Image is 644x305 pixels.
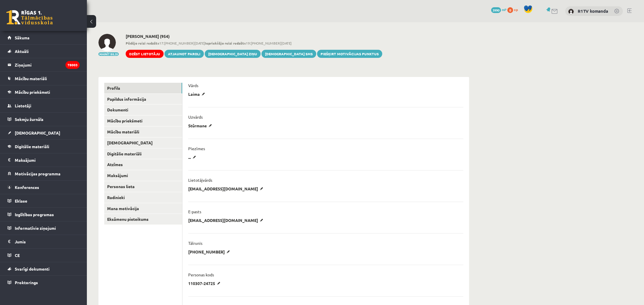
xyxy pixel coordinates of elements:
[15,153,80,167] legend: Maksājumi
[6,10,53,25] a: Rīgas 1. Tālmācības vidusskola
[8,58,80,71] a: Ziņojumi78003
[188,146,205,151] p: Piezīmes
[15,266,50,271] span: Svarīgi dokumenti
[8,235,80,248] a: Jumis
[188,240,202,246] p: Tālrunis
[188,218,265,223] p: [EMAIL_ADDRESS][DOMAIN_NAME]
[104,83,182,93] a: Profils
[164,50,204,58] a: Atjaunot paroli
[205,41,246,45] b: Iepriekšējo reizi redzēts
[15,198,27,203] span: Eklase
[98,34,116,51] img: Laima Stūrmane
[491,7,501,13] span: 3990
[104,104,182,115] a: Dokumenti
[8,262,80,275] a: Svarīgi dokumenti
[188,83,198,88] p: Vārds
[8,72,80,85] a: Mācību materiāli
[8,153,80,167] a: Maksājumi
[188,272,214,277] p: Personas kods
[15,253,20,258] span: CE
[8,140,80,153] a: Digitālie materiāli
[188,177,212,183] p: Lietotājvārds
[578,8,608,14] a: R1TV komanda
[502,7,506,12] span: mP
[15,171,61,176] span: Motivācijas programma
[8,85,80,99] a: Mācību priekšmeti
[188,91,207,97] p: Laima
[15,185,39,190] span: Konferences
[568,9,574,14] img: R1TV komanda
[104,148,182,159] a: Digitālie materiāli
[15,35,30,40] span: Sākums
[126,34,382,39] h2: [PERSON_NAME] (954)
[98,52,119,56] button: Mainīt bildi
[126,41,382,46] span: 17:[PHONE_NUMBER][DATE] 19:[PHONE_NUMBER][DATE]
[8,221,80,235] a: Informatīvie ziņojumi
[126,50,164,58] a: Dzēst lietotāju
[261,50,316,58] a: [DEMOGRAPHIC_DATA] SMS
[104,192,182,203] a: Radinieki
[15,49,29,54] span: Aktuāli
[205,50,261,58] a: [DEMOGRAPHIC_DATA] ziņu
[15,212,54,217] span: Izglītības programas
[104,137,182,148] a: [DEMOGRAPHIC_DATA]
[317,50,382,58] a: Piešķirt motivācijas punktus
[65,61,80,69] i: 78003
[188,249,232,254] p: [PHONE_NUMBER]
[15,130,60,135] span: [DEMOGRAPHIC_DATA]
[188,123,214,128] p: Stūrmane
[104,159,182,170] a: Atzīmes
[491,7,506,12] a: 3990 mP
[8,113,80,126] a: Sekmju žurnāls
[15,103,31,108] span: Lietotāji
[188,186,265,191] p: [EMAIL_ADDRESS][DOMAIN_NAME]
[8,167,80,180] a: Motivācijas programma
[8,208,80,221] a: Izglītības programas
[8,181,80,194] a: Konferences
[8,31,80,44] a: Sākums
[15,76,47,81] span: Mācību materiāli
[188,281,222,286] p: 110307-24725
[104,126,182,137] a: Mācību materiāli
[188,114,203,120] p: Uzvārds
[8,99,80,112] a: Lietotāji
[8,276,80,289] a: Proktorings
[188,155,198,160] p: ...
[15,239,26,244] span: Jumis
[15,225,56,231] span: Informatīvie ziņojumi
[15,144,49,149] span: Digitālie materiāli
[8,194,80,207] a: Eklase
[514,7,518,12] span: xp
[104,94,182,104] a: Papildus informācija
[507,7,513,13] span: 0
[104,170,182,181] a: Maksājumi
[104,203,182,214] a: Mana motivācija
[188,209,201,214] p: E-pasts
[8,126,80,139] a: [DEMOGRAPHIC_DATA]
[104,214,182,225] a: Eksāmenu pieteikums
[15,89,50,95] span: Mācību priekšmeti
[15,58,80,71] legend: Ziņojumi
[15,117,43,122] span: Sekmju žurnāls
[126,41,159,45] b: Pēdējo reizi redzēts
[507,7,521,12] a: 0 xp
[15,280,38,285] span: Proktorings
[8,45,80,58] a: Aktuāli
[8,249,80,262] a: CE
[104,115,182,126] a: Mācību priekšmeti
[104,181,182,192] a: Personas lieta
